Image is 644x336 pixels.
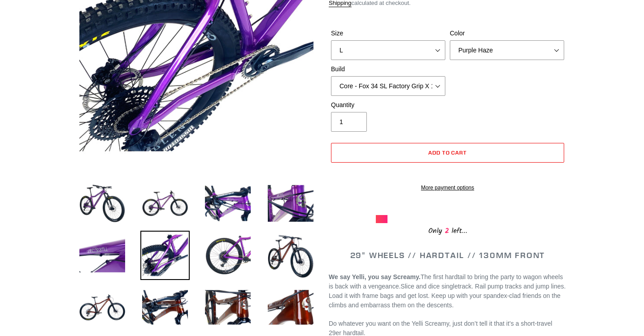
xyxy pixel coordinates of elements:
img: Load image into Gallery viewer, YELLI SCREAMY - Complete Bike [266,231,315,280]
label: Size [331,29,445,38]
label: Quantity [331,100,445,110]
label: Color [450,29,564,38]
img: Load image into Gallery viewer, YELLI SCREAMY - Complete Bike [266,283,315,332]
img: Load image into Gallery viewer, YELLI SCREAMY - Complete Bike [140,231,190,280]
a: More payment options [331,184,564,192]
img: Load image into Gallery viewer, YELLI SCREAMY - Complete Bike [140,179,190,228]
b: We say Yelli, you say Screamy. [329,273,421,280]
span: The first hardtail to bring the party to wagon wheels is back with a vengeance. [329,273,563,290]
div: Only left... [376,223,519,237]
img: Load image into Gallery viewer, YELLI SCREAMY - Complete Bike [203,283,252,332]
img: Load image into Gallery viewer, YELLI SCREAMY - Complete Bike [78,179,127,228]
label: Build [331,65,445,74]
img: Load image into Gallery viewer, YELLI SCREAMY - Complete Bike [203,179,252,228]
img: Load image into Gallery viewer, YELLI SCREAMY - Complete Bike [140,283,190,332]
img: Load image into Gallery viewer, YELLI SCREAMY - Complete Bike [266,179,315,228]
button: Add to cart [331,143,564,163]
p: Slice and dice singletrack. Rail pump tracks and jump lines. Load it with frame bags and get lost... [329,272,566,310]
img: Load image into Gallery viewer, YELLI SCREAMY - Complete Bike [203,231,252,280]
span: 2 [442,225,452,237]
img: Load image into Gallery viewer, YELLI SCREAMY - Complete Bike [78,231,127,280]
span: 29" WHEELS // HARDTAIL // 130MM FRONT [350,250,545,260]
img: Load image into Gallery viewer, YELLI SCREAMY - Complete Bike [78,283,127,332]
span: Add to cart [428,149,467,156]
